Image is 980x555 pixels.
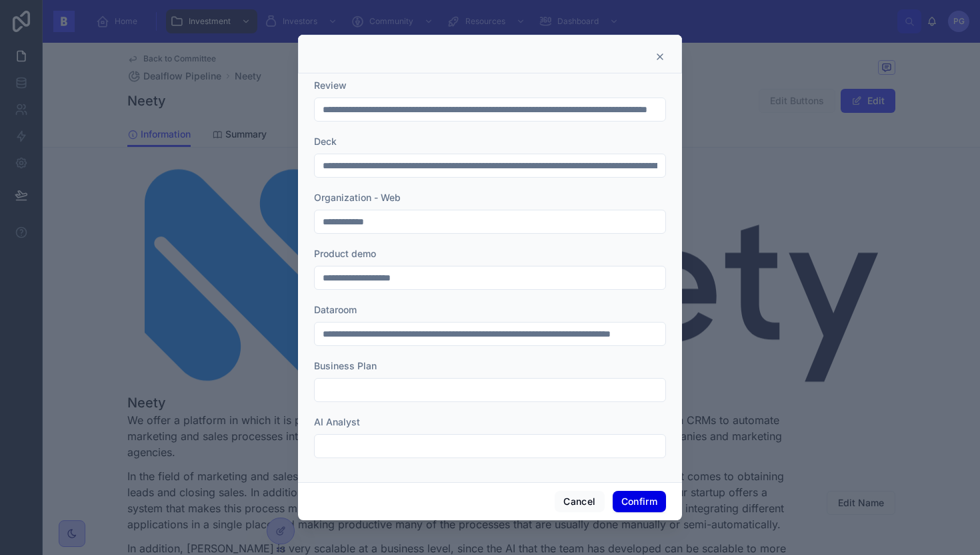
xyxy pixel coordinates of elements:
[314,192,401,203] span: Organization - Web
[314,248,376,259] span: Product demo
[613,491,666,512] button: Confirm
[314,79,347,91] span: Review
[314,360,377,371] span: Business Plan
[314,304,357,315] span: Dataroom
[555,491,604,512] button: Cancel
[314,136,337,147] span: Deck
[314,416,360,427] span: AI Analyst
